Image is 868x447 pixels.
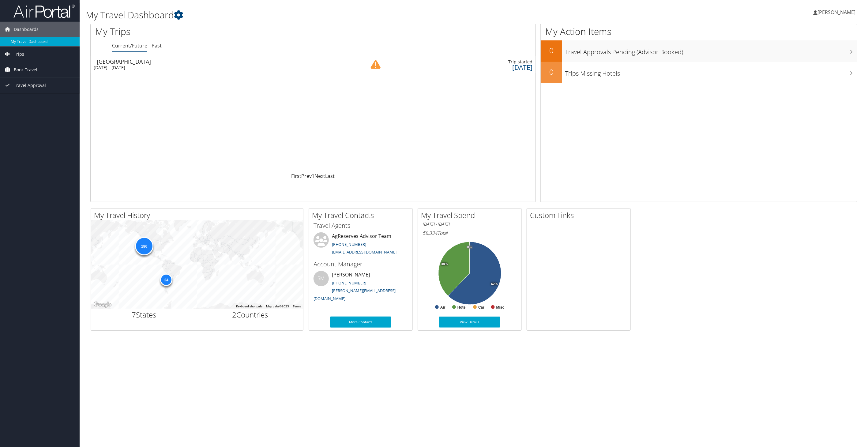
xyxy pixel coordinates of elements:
tspan: 62% [491,282,498,286]
h2: Custom Links [530,210,630,220]
h1: My Trips [95,25,346,38]
a: Next [314,173,325,179]
span: 7 [132,310,136,320]
li: [PERSON_NAME] [310,271,411,304]
a: View Details [439,317,500,328]
h3: Travel Approvals Pending (Advisor Booked) [565,45,857,56]
h3: Trips Missing Hotels [565,66,857,78]
a: Open this area in Google Maps (opens a new window) [92,301,113,309]
div: SM [314,271,329,286]
span: 2 [232,310,236,320]
img: Google [92,301,113,309]
a: 1 [312,173,314,179]
a: Last [325,173,335,179]
span: Travel Approval [14,78,46,93]
a: More Contacts [330,317,391,328]
h6: Total [423,230,517,236]
a: [EMAIL_ADDRESS][DOMAIN_NAME] [332,249,396,255]
a: [PHONE_NUMBER] [332,280,366,286]
h2: Countries [202,310,299,320]
img: alert-flat-solid-caution.png [371,60,381,69]
a: 0Trips Missing Hotels [541,62,857,83]
li: AgReserves Advisor Team [310,232,411,257]
a: First [291,173,301,179]
h1: My Action Items [541,25,857,38]
h3: Account Manager [314,260,408,269]
div: [DATE] [415,65,532,70]
img: airportal-logo.png [13,4,75,18]
div: [GEOGRAPHIC_DATA] [97,59,340,64]
h1: My Travel Dashboard [86,9,603,21]
div: 186 [135,237,153,255]
span: Dashboards [14,22,39,37]
text: Air [440,305,445,310]
h3: Travel Agents [314,221,408,230]
h2: My Travel Spend [421,210,521,220]
span: [PERSON_NAME] [818,9,856,16]
a: 0Travel Approvals Pending (Advisor Booked) [541,40,857,62]
h2: 0 [541,45,562,56]
h6: [DATE] - [DATE] [423,221,517,227]
a: [PHONE_NUMBER] [332,242,366,247]
span: $8,334 [423,230,437,236]
div: Trip started [415,59,532,65]
div: [DATE] - [DATE] [94,65,337,70]
a: Prev [301,173,312,179]
text: Misc [496,305,505,310]
tspan: 0% [467,246,472,249]
span: Book Travel [14,62,37,77]
div: 24 [160,274,172,286]
h2: My Travel Contacts [312,210,412,220]
h2: States [96,310,193,320]
text: Car [478,305,484,310]
a: Past [152,42,162,49]
button: Keyboard shortcuts [236,304,262,309]
a: Terms (opens in new tab) [293,305,301,308]
a: [PERSON_NAME] [814,3,862,21]
h2: 0 [541,67,562,77]
span: Map data ©2025 [266,305,289,308]
tspan: 38% [441,262,448,266]
a: [PERSON_NAME][EMAIL_ADDRESS][DOMAIN_NAME] [314,288,396,301]
text: Hotel [457,305,467,310]
h2: My Travel History [94,210,303,220]
a: Current/Future [112,42,147,49]
span: Trips [14,47,24,62]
